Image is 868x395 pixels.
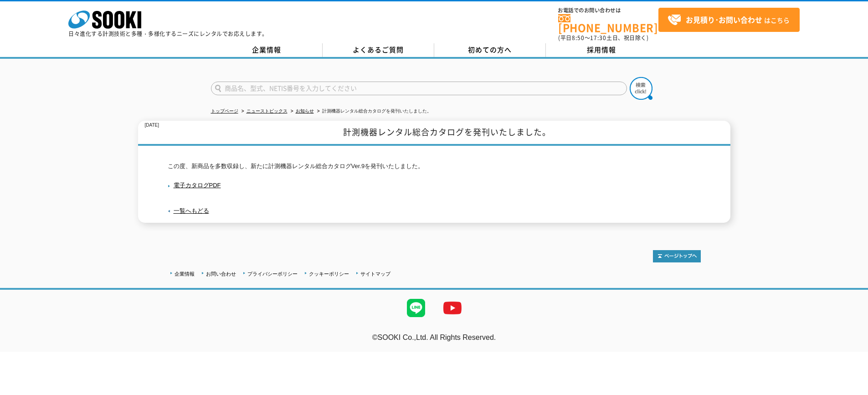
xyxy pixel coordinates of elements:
[175,271,195,277] a: 企業情報
[360,271,390,277] a: サイトマップ
[653,250,701,262] img: トップページへ
[546,43,657,57] a: 採用情報
[590,34,606,42] span: 17:30
[668,13,790,27] span: はこちら
[558,8,658,13] span: お電話でのお問い合わせは
[168,182,221,189] a: 電子カタログPDF
[168,162,701,171] p: この度、新商品を多数収録し、新たに計測機器レンタル総合カタログVer.9を発刊いたしました。
[558,34,648,42] span: (平日 ～ 土日、祝日除く)
[206,271,236,277] a: お問い合わせ
[174,207,209,214] a: 一覧へもどる
[323,43,434,57] a: よくあるご質問
[315,107,431,116] li: 計測機器レンタル総合カタログを発刊いたしました。
[468,45,512,55] span: 初めての方へ
[211,108,238,113] a: トップページ
[658,8,800,32] a: お見積り･お問い合わせはこちら
[68,31,268,36] p: 日々進化する計測技術と多種・多様化するニーズにレンタルでお応えします。
[398,290,434,326] img: LINE
[572,34,585,42] span: 8:50
[247,271,298,277] a: プライバシーポリシー
[630,77,652,100] img: btn_search.png
[145,121,159,130] p: [DATE]
[138,121,730,146] h1: 計測機器レンタル総合カタログを発刊いたしました。
[558,14,658,33] a: [PHONE_NUMBER]
[211,43,323,57] a: 企業情報
[686,14,762,25] strong: お見積り･お問い合わせ
[296,108,314,113] a: お知らせ
[211,82,627,95] input: 商品名、型式、NETIS番号を入力してください
[833,343,868,351] a: テストMail
[309,271,349,277] a: クッキーポリシー
[247,108,288,113] a: ニューストピックス
[434,290,471,326] img: YouTube
[434,43,546,57] a: 初めての方へ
